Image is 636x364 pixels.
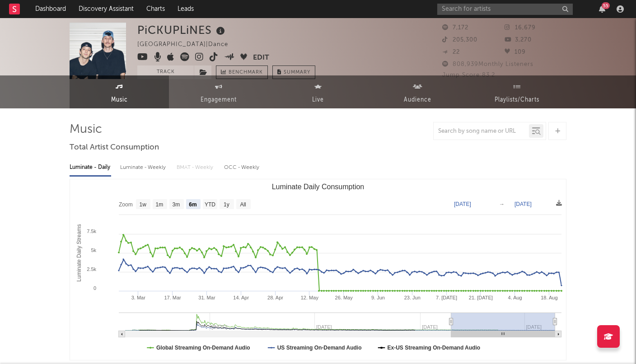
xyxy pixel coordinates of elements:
text: 14. Apr [233,295,249,300]
a: Playlists/Charts [467,75,566,108]
text: Luminate Daily Streams [76,224,82,281]
text: 21. [DATE] [469,295,493,300]
div: [GEOGRAPHIC_DATA] | Dance [137,39,238,50]
button: Track [137,65,194,79]
a: Live [268,75,368,108]
text: YTD [205,201,215,208]
text: 12. May [301,295,319,300]
input: Search by song name or URL [434,128,529,135]
text: 1y [224,201,229,208]
text: 3. Mar [131,295,146,300]
text: 1w [140,201,147,208]
text: 26. May [335,295,353,300]
text: 5k [91,247,96,253]
text: 4. Aug [508,295,522,300]
text: 28. Apr [267,295,283,300]
button: 55 [599,5,605,13]
text: 0 [94,285,96,291]
text: 3m [173,201,180,208]
text: US Streaming On-Demand Audio [277,345,362,351]
text: 2.5k [87,266,96,272]
div: PiCKUPLiNES [137,23,227,37]
a: Benchmark [216,65,268,79]
span: 7,172 [442,25,468,31]
span: 808,939 Monthly Listeners [442,61,533,67]
a: Audience [368,75,467,108]
text: 7. [DATE] [436,295,457,300]
span: Live [312,93,324,107]
text: 9. Jun [371,295,385,300]
span: Playlists/Charts [495,93,539,107]
text: → [499,201,505,207]
text: All [240,201,246,208]
text: 1m [156,201,164,208]
svg: Luminate Daily Consumption [70,179,566,360]
span: Benchmark [229,67,263,78]
a: Music [70,75,169,108]
span: Audience [404,93,431,107]
span: 109 [505,49,526,55]
text: [DATE] [514,201,532,207]
text: 23. Jun [404,295,421,300]
input: Search for artists [437,4,573,15]
div: Luminate - Weekly [120,160,168,175]
text: 7.5k [87,229,96,234]
div: OCC - Weekly [224,160,260,175]
text: 18. Aug [541,295,557,300]
span: 16,679 [505,25,536,31]
text: Global Streaming On-Demand Audio [156,345,250,351]
span: Engagement [201,93,237,107]
text: 17. Mar [164,295,181,300]
text: 31. Mar [198,295,215,300]
text: 6m [189,201,196,208]
text: Zoom [119,201,133,208]
span: 3,270 [505,37,532,43]
span: Total Artist Consumption [70,142,159,153]
text: [DATE] [454,201,471,207]
div: 55 [602,2,610,9]
div: Luminate - Daily [70,160,111,175]
span: Music [111,93,128,107]
a: Engagement [169,75,268,108]
button: Summary [272,65,315,79]
span: 205,300 [442,37,477,43]
span: Jump Score: 83.2 [442,72,495,78]
text: Ex-US Streaming On-Demand Audio [388,345,481,351]
button: Edit [253,52,269,64]
text: Luminate Daily Consumption [272,183,365,191]
span: 22 [442,49,460,55]
span: Summary [284,70,310,75]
